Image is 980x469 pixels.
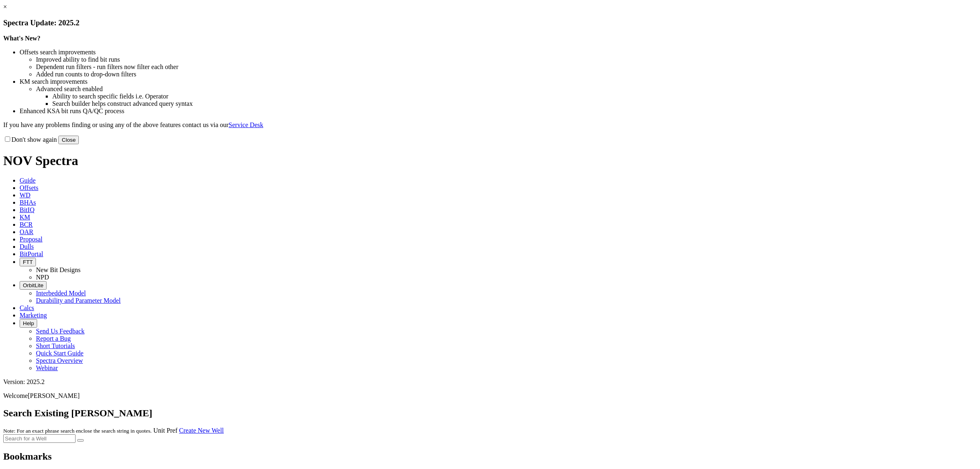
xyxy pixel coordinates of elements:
h2: Search Existing [PERSON_NAME] [3,408,977,419]
span: OAR [20,228,33,235]
li: Ability to search specific fields i.e. Operator [52,93,977,100]
li: Enhanced KSA bit runs QA/QC process [20,107,977,115]
a: Unit Pref [153,427,177,434]
span: FTT [23,259,33,265]
h3: Spectra Update: 2025.2 [3,18,977,27]
a: New Bit Designs [36,266,80,273]
span: Guide [20,177,36,184]
span: Dulls [20,243,34,250]
small: Note: For an exact phrase search enclose the search string in quotes. [3,428,151,434]
input: Don't show again [5,136,10,142]
a: Durability and Parameter Model [36,297,121,304]
a: Short Tutorials [36,342,75,349]
a: Webinar [36,364,58,371]
a: Spectra Overview [36,357,83,364]
li: Offsets search improvements [20,49,977,56]
span: [PERSON_NAME] [28,392,80,399]
li: Advanced search enabled [36,85,977,93]
li: Improved ability to find bit runs [36,56,977,63]
a: Report a Bug [36,335,71,342]
li: Search builder helps construct advanced query syntax [52,100,977,107]
a: Send Us Feedback [36,328,85,335]
a: NPD [36,274,49,281]
span: Marketing [20,312,47,319]
a: Service Desk [229,121,263,128]
input: Search for a Well [3,434,76,443]
span: Proposal [20,236,42,243]
a: × [3,3,7,10]
strong: What's New? [3,35,40,42]
span: WD [20,192,31,199]
p: If you have any problems finding or using any of the above features contact us via our [3,121,977,129]
span: BitPortal [20,250,43,257]
span: OrbitLite [23,282,43,288]
div: Version: 2025.2 [3,378,977,386]
a: Create New Well [179,427,224,434]
h1: NOV Spectra [3,153,977,168]
li: Added run counts to drop-down filters [36,71,977,78]
p: Welcome [3,392,977,400]
span: Help [23,320,34,326]
a: Quick Start Guide [36,350,83,357]
h2: Bookmarks [3,451,977,462]
a: Interbedded Model [36,290,86,297]
span: BHAs [20,199,36,206]
li: Dependent run filters - run filters now filter each other [36,63,977,71]
span: Offsets [20,184,38,191]
span: KM [20,214,30,221]
li: KM search improvements [20,78,977,85]
button: Close [58,136,79,144]
label: Don't show again [3,136,57,143]
span: BCR [20,221,33,228]
span: BitIQ [20,206,34,213]
span: Calcs [20,304,34,311]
